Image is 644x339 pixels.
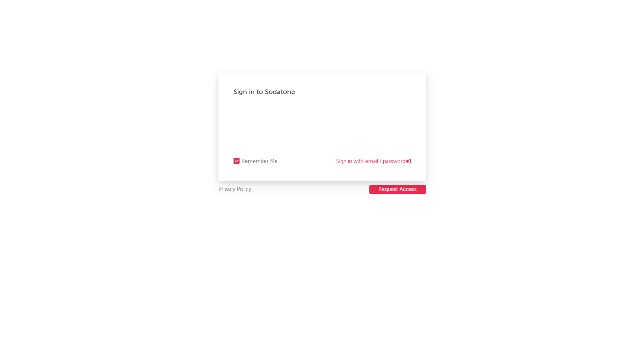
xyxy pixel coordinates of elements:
[336,157,411,166] a: Sign in with email / password
[241,157,278,166] div: Remember Me
[234,88,411,97] div: Sign in to Sodatone
[218,185,251,194] a: Privacy Policy
[369,185,426,194] button: Request Access
[369,185,426,194] a: Request Access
